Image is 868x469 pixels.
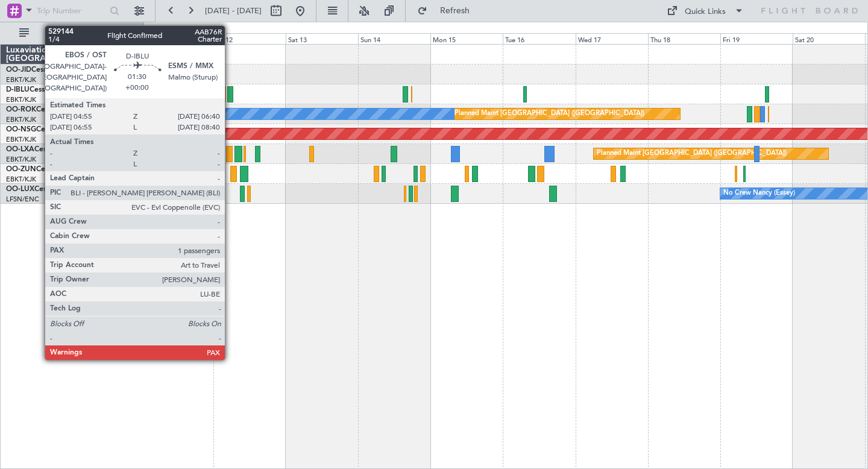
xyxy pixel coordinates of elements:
a: LFSN/ENC [6,195,39,204]
div: No Crew [GEOGRAPHIC_DATA] ([GEOGRAPHIC_DATA] National) [144,85,346,103]
div: Thu 11 [141,33,213,44]
a: OO-NSGCessna Citation CJ4 [6,126,103,133]
button: All Aircraft [13,24,131,43]
div: Planned Maint [GEOGRAPHIC_DATA] ([GEOGRAPHIC_DATA]) [454,105,644,123]
span: All Aircraft [31,29,127,37]
div: Thu 18 [648,33,720,44]
div: Wed 17 [576,33,648,44]
div: Sat 20 [793,33,865,44]
span: OO-LUX [6,186,34,193]
div: No Crew Nancy (Essey) [723,184,795,203]
a: EBKT/KJK [6,75,36,84]
div: Tue 16 [503,33,575,44]
a: EBKT/KJK [6,155,36,164]
a: OO-ZUNCessna Citation CJ4 [6,166,103,173]
a: EBKT/KJK [6,175,36,184]
div: Fri 12 [213,33,286,44]
a: EBKT/KJK [6,135,36,144]
span: OO-ZUN [6,166,36,173]
a: EBKT/KJK [6,95,36,104]
span: OO-LXA [6,146,34,153]
button: Quick Links [661,1,750,20]
span: [DATE] - [DATE] [205,5,262,16]
a: EBKT/KJK [6,115,36,124]
input: Trip Number [37,2,106,20]
div: Fri 19 [720,33,793,44]
div: [DATE] [146,24,166,34]
a: OO-LUXCessna Citation CJ4 [6,186,101,193]
button: Refresh [412,1,484,20]
span: OO-NSG [6,126,36,133]
div: Mon 15 [430,33,503,44]
a: OO-ROKCessna Citation CJ4 [6,106,103,113]
div: Sat 13 [286,33,358,44]
a: OO-LXACessna Citation CJ4 [6,146,101,153]
a: D-IBLUCessna Citation M2 [6,86,95,93]
a: OO-JIDCessna CJ1 525 [6,66,84,74]
div: Quick Links [685,6,726,18]
span: OO-ROK [6,106,36,113]
div: Planned Maint [GEOGRAPHIC_DATA] ([GEOGRAPHIC_DATA]) [597,145,787,163]
span: Refresh [430,7,480,15]
span: D-IBLU [6,86,30,93]
span: OO-JID [6,66,31,74]
div: Sun 14 [358,33,430,44]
